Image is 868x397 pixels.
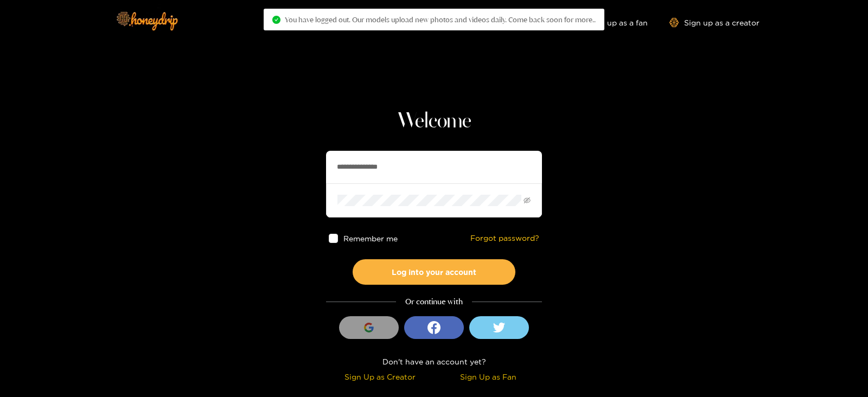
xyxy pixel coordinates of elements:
div: Don't have an account yet? [326,355,542,368]
div: Or continue with [326,296,542,308]
a: Sign up as a creator [669,18,759,27]
span: eye-invisible [524,197,531,204]
div: Sign Up as Creator [329,370,431,383]
a: Sign up as a fan [573,18,648,27]
div: Sign Up as Fan [437,370,539,383]
span: Remember me [343,234,398,242]
h1: Welcome [326,108,542,135]
span: check-circle [272,16,280,24]
button: Log into your account [353,259,515,285]
a: Forgot password? [470,234,539,243]
span: You have logged out. Our models upload new photos and videos daily. Come back soon for more.. [285,15,596,24]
